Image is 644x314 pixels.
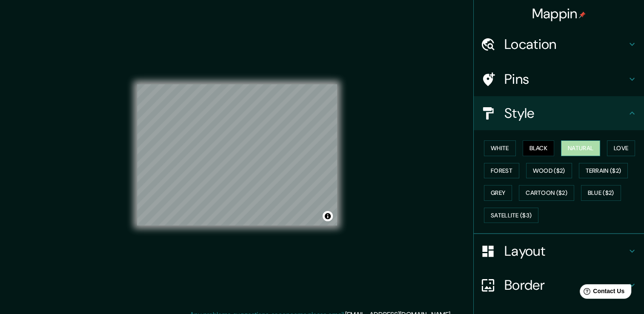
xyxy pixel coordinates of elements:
h4: Mappin [532,5,586,22]
img: pin-icon.png [579,11,586,18]
button: Wood ($2) [526,163,572,179]
h4: Location [504,36,627,53]
button: Terrain ($2) [579,163,628,179]
button: Cartoon ($2) [519,185,574,201]
button: Love [607,140,635,156]
button: Forest [484,163,519,179]
button: Natural [561,140,600,156]
button: Satellite ($3) [484,208,538,223]
button: Toggle attribution [323,211,333,221]
button: Grey [484,185,512,201]
div: Location [474,27,644,61]
h4: Style [504,105,627,122]
h4: Pins [504,71,627,88]
div: Style [474,96,644,130]
div: Layout [474,234,644,268]
button: Black [523,140,555,156]
div: Border [474,268,644,302]
canvas: Map [137,84,337,226]
button: White [484,140,516,156]
h4: Border [504,277,627,294]
div: Pins [474,62,644,96]
iframe: Help widget launcher [568,281,635,305]
button: Blue ($2) [581,185,621,201]
h4: Layout [504,243,627,260]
